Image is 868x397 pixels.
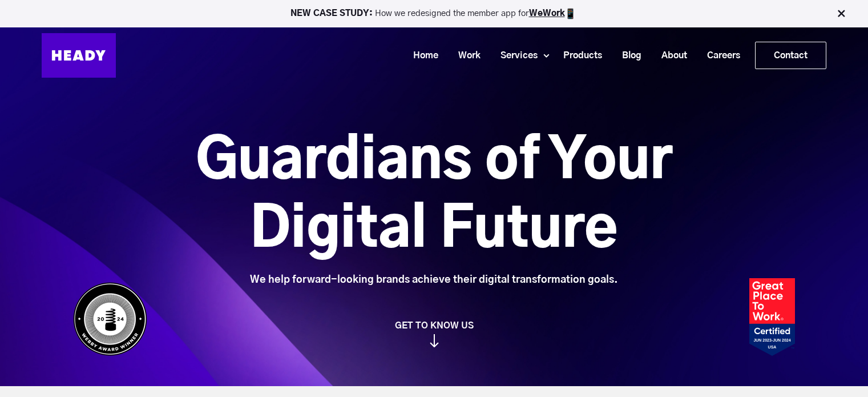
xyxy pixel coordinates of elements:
[835,8,847,19] img: Close Bar
[749,278,795,356] img: Heady_2023_Certification_Badge
[290,9,375,18] strong: NEW CASE STUDY:
[647,45,693,66] a: About
[756,42,826,69] a: Contact
[127,42,826,69] div: Navigation Menu
[693,45,746,66] a: Careers
[486,45,543,66] a: Services
[430,334,439,347] img: arrow_down
[399,45,444,66] a: Home
[67,320,801,347] a: GET TO KNOW US
[529,9,565,18] a: WeWork
[549,45,608,66] a: Products
[73,282,147,356] img: Heady_WebbyAward_Winner-4
[565,8,576,19] img: app emoji
[608,45,647,66] a: Blog
[5,8,863,19] p: How we redesigned the member app for
[132,127,736,264] h1: Guardians of Your Digital Future
[444,45,486,66] a: Work
[42,33,116,78] img: Heady_Logo_Web-01 (1)
[132,274,736,286] div: We help forward-looking brands achieve their digital transformation goals.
